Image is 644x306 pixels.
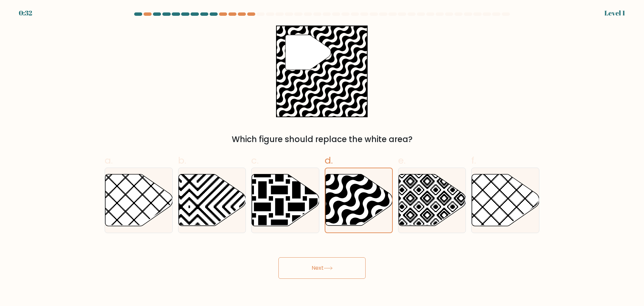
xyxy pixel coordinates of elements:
[278,257,366,279] button: Next
[471,154,476,167] span: f.
[178,154,186,167] span: b.
[19,8,32,18] div: 0:32
[251,154,259,167] span: c.
[604,8,625,18] div: Level 1
[109,133,535,145] div: Which figure should replace the white area?
[285,35,331,70] g: "
[105,154,113,167] span: a.
[398,154,406,167] span: e.
[325,154,333,167] span: d.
